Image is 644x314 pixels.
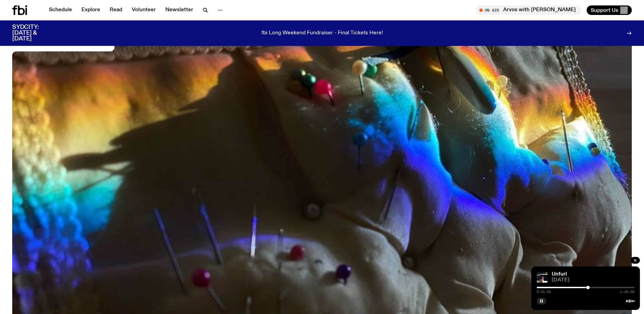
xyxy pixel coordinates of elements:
a: Explore [77,5,104,15]
a: Unfurl [552,272,567,277]
a: Read [106,5,126,15]
p: fbi Long Weekend Fundraiser - Final Tickets Here! [261,30,383,36]
a: Volunteer [128,5,160,15]
a: Schedule [45,5,76,15]
span: Support Us [591,7,618,13]
h3: SYDCITY: [DATE] & [DATE] [12,24,56,42]
span: 0:31:26 [537,290,551,294]
span: [DATE] [552,278,634,283]
button: On AirArvos with [PERSON_NAME] [476,5,581,15]
span: 1:00:00 [620,290,634,294]
a: Newsletter [161,5,197,15]
button: Support Us [587,5,632,15]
